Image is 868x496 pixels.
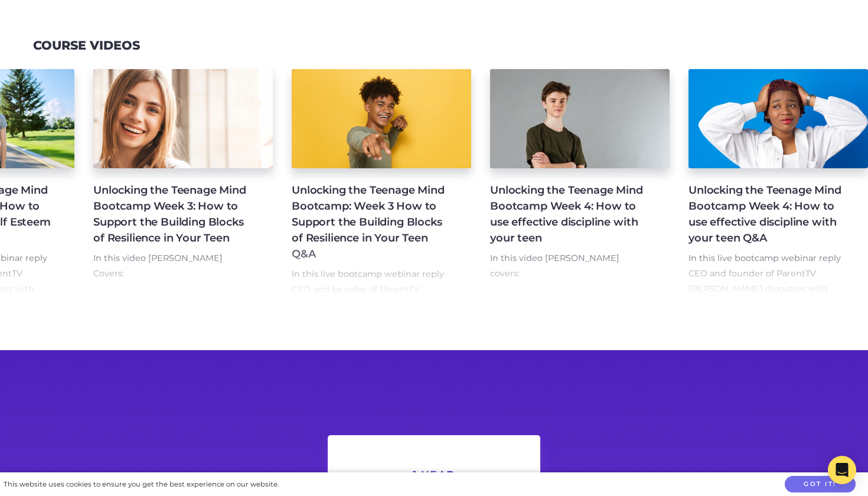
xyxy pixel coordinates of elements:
h6: 1 Year [356,469,512,480]
div: This website uses cookies to ensure you get the best experience on our website. [4,478,279,491]
a: Unlocking the Teenage Mind Bootcamp Week 4: How to use effective discipline with your teen In thi... [490,69,670,296]
p: Learn that resilience is developed through life experiences and can be taught [110,296,248,342]
h4: Unlocking the Teenage Mind Bootcamp Week 3: How to Support the Building Blocks of Resilience in Y... [93,182,254,246]
h4: Unlocking the Teenage Mind Bootcamp Week 4: How to use effective discipline with your teen Q&A [688,182,849,246]
a: Unlocking the Teenage Mind Bootcamp Week 3: How to Support the Building Blocks of Resilience in Y... [93,69,273,296]
p: In this live bootcamp webinar reply CEO and founder of ParentTV [PERSON_NAME] discusses with [PER... [688,251,849,373]
h4: Unlocking the Teenage Mind Bootcamp Week 4: How to use effective discipline with your teen [490,182,651,246]
p: In this video [PERSON_NAME] covers: [490,251,651,282]
a: Unlocking the Teenage Mind Bootcamp: Week 3 How to Support the Building Blocks of Resilience in Y... [292,69,471,296]
a: Unlocking the Teenage Mind Bootcamp Week 4: How to use effective discipline with your teen Q&A In... [688,69,868,296]
p: In this live bootcamp webinar reply CEO and founder of ParentTV [PERSON_NAME] discusses with [PER... [292,267,452,404]
h4: Unlocking the Teenage Mind Bootcamp: Week 3 How to Support the Building Blocks of Resilience in Y... [292,182,452,262]
h3: Course Videos [33,38,140,53]
p: In this video [PERSON_NAME] Covers: [93,251,254,282]
div: Open Intercom Messenger [828,456,856,484]
button: Got it! [785,476,856,493]
p: Discover how to provide clear boundaries while equipping your child with tools to manage them ind... [507,296,645,357]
